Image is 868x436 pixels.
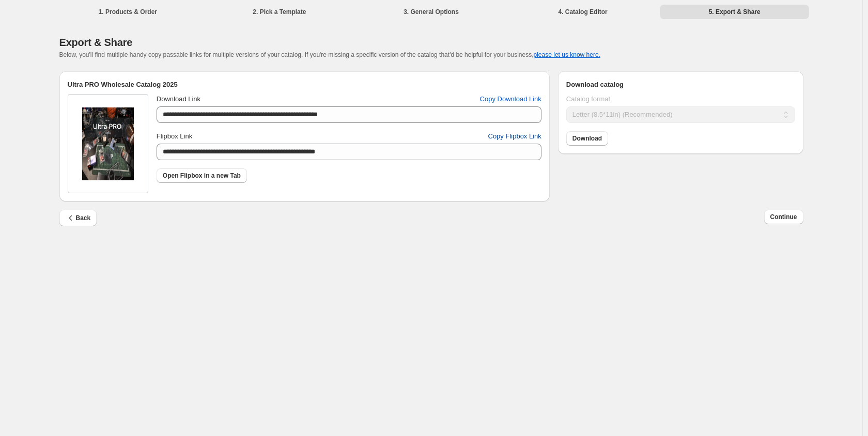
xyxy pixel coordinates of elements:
[68,80,541,90] h2: Ultra PRO Wholesale Catalog 2025
[534,51,600,58] button: please let us know here.
[764,210,803,224] button: Continue
[566,95,610,103] span: Catalog format
[59,51,600,58] span: Below, you'll find multiple handy copy passable links for multiple versions of your catalog. If y...
[157,95,200,103] span: Download Link
[572,134,602,143] span: Download
[480,94,541,104] span: Copy Download Link
[157,132,192,140] span: Flipbox Link
[59,37,133,48] span: Export & Share
[566,131,608,146] a: Download
[488,131,541,142] span: Copy Flipbox Link
[66,213,91,223] span: Back
[566,80,795,90] h2: Download catalog
[482,128,548,145] button: Copy Flipbox Link
[59,210,97,226] button: Back
[82,107,134,180] img: thumbImage
[770,213,797,221] span: Continue
[157,168,247,183] a: Open Flipbox in a new Tab
[163,172,241,180] span: Open Flipbox in a new Tab
[474,91,548,107] button: Copy Download Link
